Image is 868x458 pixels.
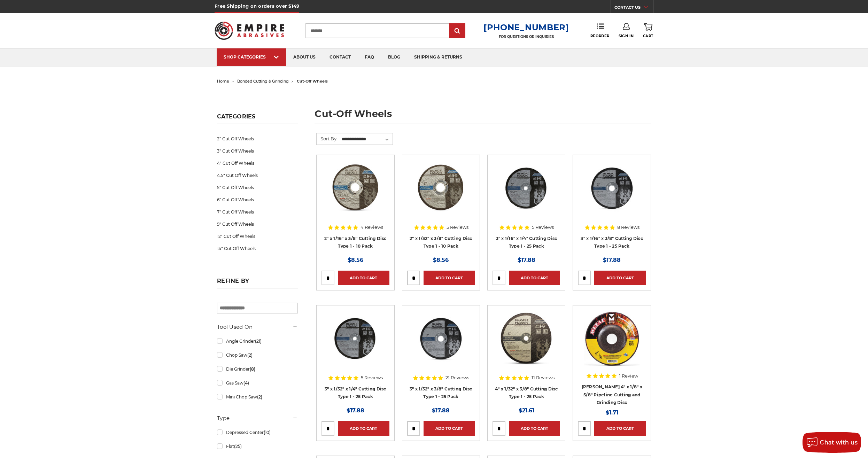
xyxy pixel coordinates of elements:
a: 2" x 1/32" x 3/8" Cut Off Wheel [407,160,475,227]
span: $8.56 [433,257,449,263]
a: Gas Saw [217,377,298,389]
a: 3" Cut Off Wheels [217,145,298,157]
a: Reorder [590,23,610,38]
a: 7" Cut Off Wheels [217,206,298,218]
a: [PERSON_NAME] 4" x 1/8" x 5/8" Pipeline Cutting and Grinding Disc [582,384,642,405]
span: $21.61 [519,407,534,414]
a: Angle Grinder [217,335,298,347]
span: (2) [257,394,262,399]
a: Add to Cart [338,271,389,285]
label: Sort By: [317,133,338,144]
h5: Tool Used On [217,323,298,331]
p: FOR QUESTIONS OR INQUIRIES [483,34,569,39]
a: Flat [217,440,298,452]
span: (21) [255,339,262,344]
a: 14" Cut Off Wheels [217,242,298,255]
a: 4" x 1/32" x 3/8" Cutting Disc Type 1 - 25 Pack [495,386,558,399]
h1: cut-off wheels [315,109,651,124]
a: shipping & returns [407,48,469,66]
a: 9" Cut Off Wheels [217,218,298,230]
img: Mercer 4" x 1/8" x 5/8 Cutting and Light Grinding Wheel [584,310,640,366]
span: Sign In [619,34,634,38]
span: $8.56 [348,257,363,263]
a: about us [286,48,323,66]
a: 2" Cut Off Wheels [217,133,298,145]
a: Die Grinder [217,363,298,375]
span: $17.88 [518,257,535,263]
a: Add to Cart [509,271,560,285]
img: 2" x 1/16" x 3/8" Cut Off Wheel [327,160,383,216]
a: Chop Saw [217,349,298,361]
img: 3” x .0625” x 1/4” Die Grinder Cut-Off Wheels by Black Hawk Abrasives [498,160,554,216]
a: Add to Cart [594,271,645,285]
a: 3" x 1/32" x 3/8" Cut Off Wheel [407,310,475,378]
span: (10) [264,430,271,435]
img: 4" x 1/32" x 3/8" Cutting Disc [498,310,554,366]
a: Add to Cart [594,421,645,436]
span: 8 Reviews [617,225,640,230]
span: $17.88 [432,407,450,414]
a: 3" x 1/32" x 1/4" Cutting Disc [321,310,389,378]
span: $1.71 [606,409,618,416]
a: [PHONE_NUMBER] [483,22,569,32]
a: 3" x 1/16" x 3/8" Cutting Disc Type 1 - 25 Pack [581,236,643,249]
a: Mercer 4" x 1/8" x 5/8 Cutting and Light Grinding Wheel [578,310,645,378]
select: Sort By: [341,134,393,145]
a: 4.5" Cut Off Wheels [217,169,298,181]
span: (8) [250,366,255,372]
span: (2) [247,352,253,358]
img: Empire Abrasives [215,17,284,44]
a: 3” x .0625” x 1/4” Die Grinder Cut-Off Wheels by Black Hawk Abrasives [493,160,560,227]
img: 3" x 1/16" x 3/8" Cutting Disc [584,160,640,216]
a: 6" Cut Off Wheels [217,194,298,206]
img: 3" x 1/32" x 3/8" Cut Off Wheel [413,310,469,366]
a: 3" x 1/32" x 3/8" Cutting Disc Type 1 - 25 Pack [410,386,472,399]
span: Chat with us [820,439,858,446]
a: bonded cutting & grinding [237,79,289,84]
a: 5" Cut Off Wheels [217,181,298,194]
h5: Refine by [217,278,298,288]
input: Submit [450,24,464,38]
span: (25) [234,444,242,449]
span: cut-off wheels [297,79,328,84]
a: 2" x 1/16" x 3/8" Cutting Disc Type 1 - 10 Pack [324,236,387,249]
img: 3" x 1/32" x 1/4" Cutting Disc [327,310,383,366]
a: home [217,79,229,84]
span: 21 Reviews [445,375,469,380]
button: Chat with us [803,432,861,453]
span: 5 Reviews [532,225,554,230]
a: 2" x 1/32" x 3/8" Cutting Disc Type 1 - 10 Pack [410,236,472,249]
span: 4 Reviews [361,225,383,230]
a: 4" x 1/32" x 3/8" Cutting Disc [493,310,560,378]
a: 3" x 1/16" x 1/4" Cutting Disc Type 1 - 25 Pack [496,236,557,249]
a: Cart [643,23,653,38]
a: Add to Cart [424,271,475,285]
h5: Type [217,414,298,422]
span: 11 Reviews [532,375,555,380]
a: Mini Chop Saw [217,391,298,403]
a: Add to Cart [424,421,475,436]
a: Add to Cart [338,421,389,436]
span: 1 Review [619,374,638,378]
a: Depressed Center [217,426,298,438]
span: Reorder [590,34,610,38]
img: 2" x 1/32" x 3/8" Cut Off Wheel [413,160,469,216]
a: faq [358,48,381,66]
a: CONTACT US [614,3,653,13]
span: (4) [243,380,249,386]
a: 4" Cut Off Wheels [217,157,298,169]
a: 3" x 1/16" x 3/8" Cutting Disc [578,160,645,227]
div: SHOP CATEGORIES [224,54,279,60]
span: $17.88 [347,407,364,414]
a: Add to Cart [509,421,560,436]
span: $17.88 [603,257,621,263]
a: 12" Cut Off Wheels [217,230,298,242]
h5: Categories [217,113,298,124]
a: contact [323,48,358,66]
a: blog [381,48,407,66]
span: 5 Reviews [447,225,468,230]
span: Cart [643,34,653,38]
